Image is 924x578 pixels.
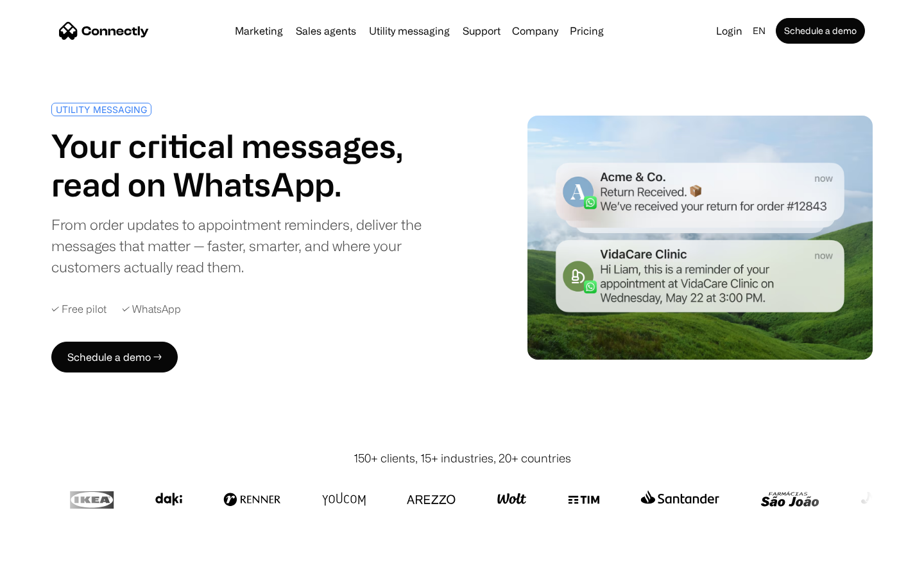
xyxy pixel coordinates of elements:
a: home [59,21,149,40]
a: Marketing [230,26,288,36]
a: Schedule a demo [776,18,865,44]
div: 150+ clients, 15+ industries, 20+ countries [354,450,571,467]
aside: Language selected: English [13,554,77,574]
div: Company [512,22,558,40]
a: Schedule a demo → [51,342,178,372]
div: en [748,22,773,40]
h1: Your critical messages, read on WhatsApp. [51,127,457,204]
a: Support [458,26,506,36]
a: Sales agents [291,26,361,36]
ul: Language list [26,556,77,574]
a: Pricing [565,26,609,36]
div: UTILITY MESSAGING [56,105,147,114]
div: ✓ WhatsApp [122,303,181,315]
div: en [753,22,766,40]
a: Login [711,22,748,40]
a: Utility messaging [364,26,455,36]
div: ✓ Free pilot [51,303,107,315]
div: Company [508,22,562,40]
div: From order updates to appointment reminders, deliver the messages that matter — faster, smarter, ... [51,214,457,277]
